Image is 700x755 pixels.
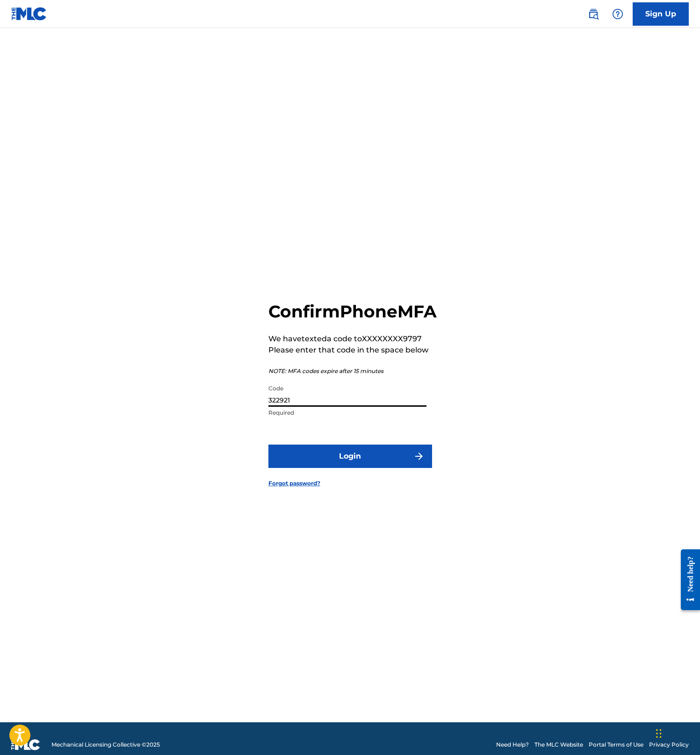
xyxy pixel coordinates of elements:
[11,7,47,21] img: MLC Logo
[51,741,160,749] span: Mechanical Licensing Collective © 2025
[268,333,437,345] p: We have texted a code to XXXXXXXX9797
[588,8,599,20] img: search
[268,345,437,356] p: Please enter that code in the space below
[589,741,643,749] a: Portal Terms of Use
[608,5,627,23] div: Help
[268,445,432,468] button: Login
[268,367,437,375] p: NOTE: MFA codes expire after 15 minutes
[633,2,689,26] a: Sign Up
[653,710,700,755] iframe: Chat Widget
[584,5,603,23] a: Public Search
[413,451,425,462] img: f7272a7cc735f4ea7f67.svg
[612,8,623,20] img: help
[268,301,437,322] h2: Confirm Phone MFA
[268,409,426,417] p: Required
[268,479,320,488] a: Forgot password?
[496,741,529,749] a: Need Help?
[674,540,700,620] iframe: Resource Center
[11,739,40,750] img: logo
[534,741,583,749] a: The MLC Website
[656,719,662,748] div: Drag
[649,741,689,749] a: Privacy Policy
